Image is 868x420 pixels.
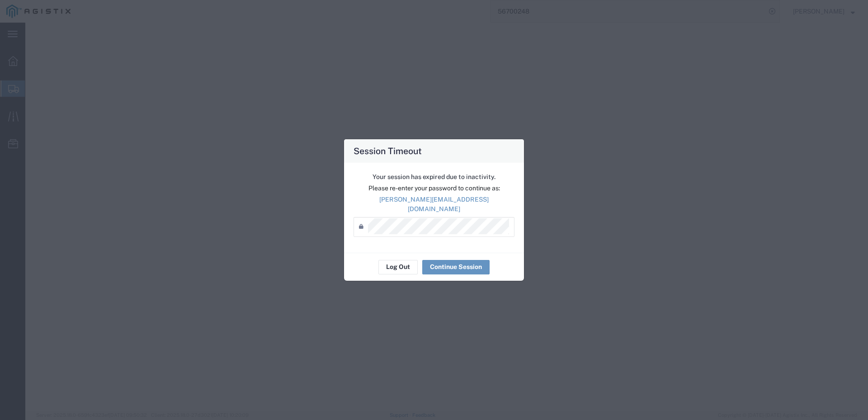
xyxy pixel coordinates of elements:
[378,260,418,274] button: Log Out
[422,260,490,274] button: Continue Session
[354,144,422,157] h4: Session Timeout
[354,195,514,214] p: [PERSON_NAME][EMAIL_ADDRESS][DOMAIN_NAME]
[354,184,514,193] p: Please re-enter your password to continue as:
[354,172,514,182] p: Your session has expired due to inactivity.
